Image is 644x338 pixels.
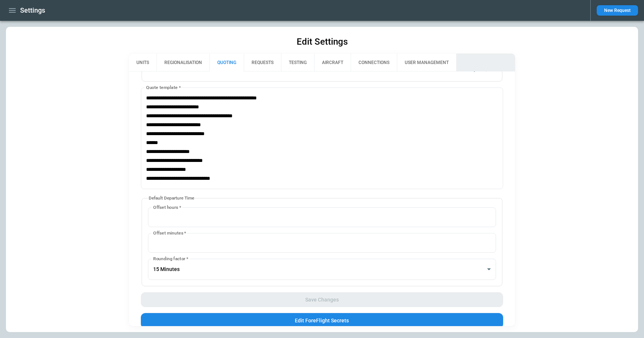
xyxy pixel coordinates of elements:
[397,54,456,71] button: USER MANAGEMENT
[153,230,186,236] label: Offset minutes
[297,36,348,48] h1: Edit Settings
[129,54,157,71] button: UNITS
[157,54,209,71] button: REGIONALISATION
[351,54,397,71] button: CONNECTIONS
[314,54,351,71] button: AIRCRAFT
[281,54,314,71] button: TESTING
[153,204,181,210] label: Offset hours
[209,54,244,71] button: QUOTING
[148,259,496,280] div: 15 Minutes
[20,6,45,15] h1: Settings
[148,195,195,201] legend: Default Departure Time
[153,255,188,262] label: Rounding factor
[141,313,503,328] button: Edit ForeFlight Secrets
[146,84,181,90] label: Quote template
[244,54,281,71] button: REQUESTS
[597,5,638,16] button: New Request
